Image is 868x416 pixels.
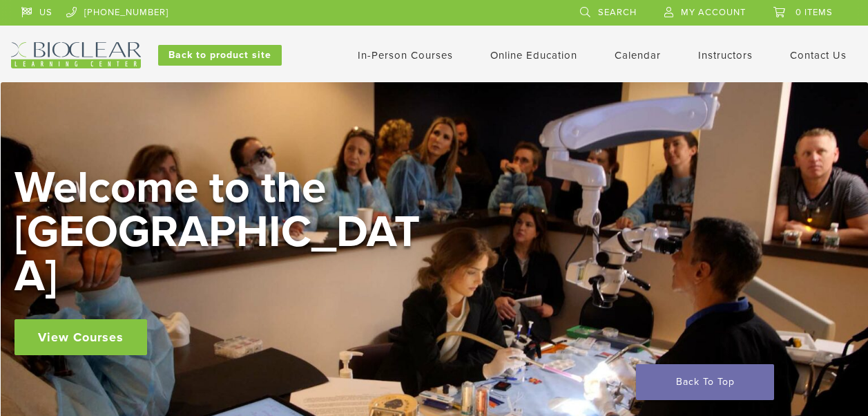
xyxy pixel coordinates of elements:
a: Online Education [490,49,577,62]
span: 0 items [795,7,833,18]
h2: Welcome to the [GEOGRAPHIC_DATA] [15,166,429,299]
a: Back to product site [158,45,282,66]
img: Bioclear [11,42,141,68]
a: Back To Top [636,364,774,400]
a: In-Person Courses [358,49,453,62]
a: Contact Us [790,49,847,62]
span: Search [598,7,637,18]
span: My Account [681,7,746,18]
a: Calendar [615,49,661,62]
a: View Courses [15,319,147,355]
a: Instructors [698,49,753,62]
